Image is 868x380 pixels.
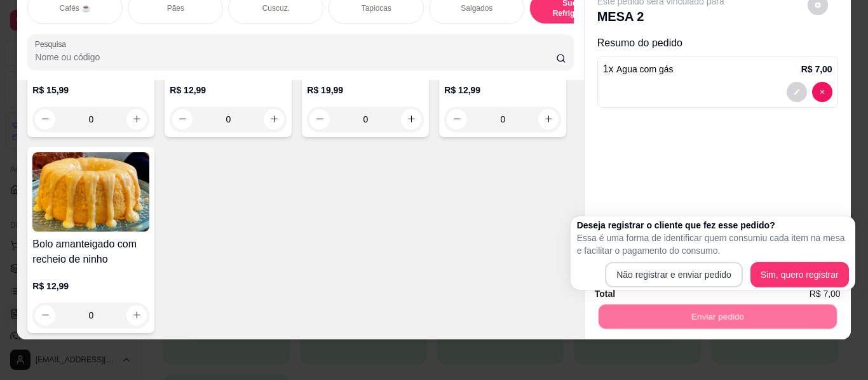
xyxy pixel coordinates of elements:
p: R$ 12,99 [170,84,287,96]
p: Tapiocas [362,3,391,13]
p: MESA 2 [597,8,724,25]
button: decrease-product-quantity [35,109,55,129]
button: increase-product-quantity [401,109,421,129]
span: Agua com gás [616,64,674,74]
button: decrease-product-quantity [447,109,467,129]
h2: Deseja registrar o cliente que fez esse pedido? [577,219,849,232]
button: decrease-product-quantity [787,82,807,102]
p: R$ 12,99 [32,280,149,292]
button: Enviar pedido [598,305,836,329]
p: Resumo do pedido [597,36,838,51]
p: Cuscuz. [262,3,290,13]
button: increase-product-quantity [126,305,147,325]
button: increase-product-quantity [538,109,559,129]
button: Não registrar e enviar pedido [605,262,743,287]
span: R$ 7,00 [810,287,841,301]
button: decrease-product-quantity [172,109,193,129]
p: R$ 7,00 [801,63,832,75]
img: product-image [32,152,149,232]
button: decrease-product-quantity [309,109,330,129]
p: Essa é uma forma de identificar quem consumiu cada item na mesa e facilitar o pagamento do consumo. [577,232,849,257]
label: Pesquisa [35,39,71,49]
button: increase-product-quantity [264,109,284,129]
p: Salgados [461,3,492,13]
p: R$ 15,99 [32,84,149,96]
button: Sim, quero registrar [750,262,849,287]
strong: Total [595,289,615,299]
button: decrease-product-quantity [812,82,832,102]
p: R$ 12,99 [444,84,561,96]
button: decrease-product-quantity [35,305,55,325]
p: 1 x [603,62,674,77]
p: Cafés ☕ [59,3,91,13]
p: Pães [167,3,184,13]
button: increase-product-quantity [126,109,147,129]
p: R$ 19,99 [307,84,424,96]
h4: Bolo amanteigado com recheio de ninho [32,237,149,267]
input: Pesquisa [35,51,556,63]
